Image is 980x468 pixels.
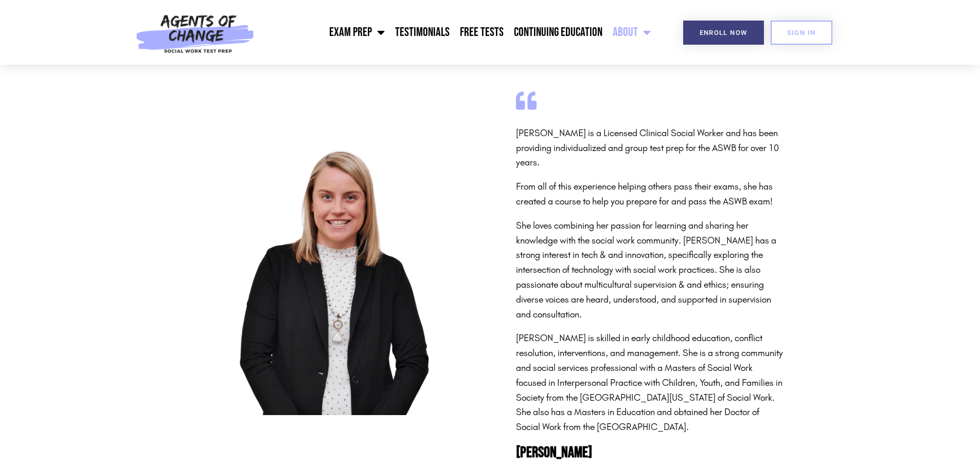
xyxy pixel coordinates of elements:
p: From all of this experience helping others pass their exams, she has created a course to help you... [516,179,783,209]
h2: [PERSON_NAME] [516,445,783,460]
span: SIGN IN [787,29,816,36]
a: Continuing Education [509,20,608,45]
p: She loves combining her passion for learning and sharing her knowledge with the social work commu... [516,218,783,322]
a: About [608,20,656,45]
a: Enroll Now [683,21,764,45]
a: SIGN IN [771,21,832,45]
p: [PERSON_NAME] is skilled in early childhood education, conflict resolution, interventions, and ma... [516,331,783,435]
a: Free Tests [455,20,509,45]
nav: Menu [260,20,656,45]
a: Exam Prep [324,20,390,45]
a: Testimonials [390,20,455,45]
p: [PERSON_NAME] is a Licensed Clinical Social Worker and has been providing individualized and grou... [516,126,783,170]
span: Enroll Now [700,29,747,36]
